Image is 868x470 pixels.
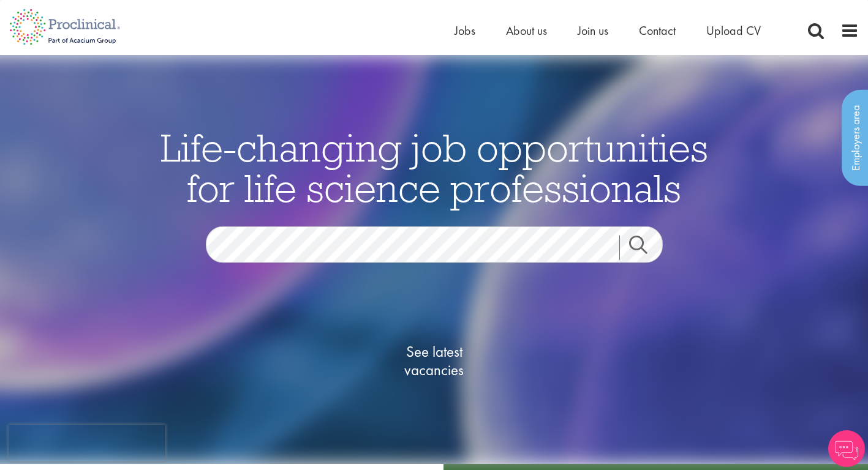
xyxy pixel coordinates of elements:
a: Job search submit button [619,236,672,260]
img: Chatbot [828,430,865,467]
span: See latest vacancies [373,343,496,379]
a: See latestvacancies [373,294,496,428]
iframe: reCAPTCHA [9,425,165,461]
a: About us [506,23,547,39]
a: Join us [578,23,608,39]
a: Jobs [455,23,475,39]
span: Life-changing job opportunities for life science professionals [160,123,708,212]
a: Contact [639,23,676,39]
a: Upload CV [706,23,761,39]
